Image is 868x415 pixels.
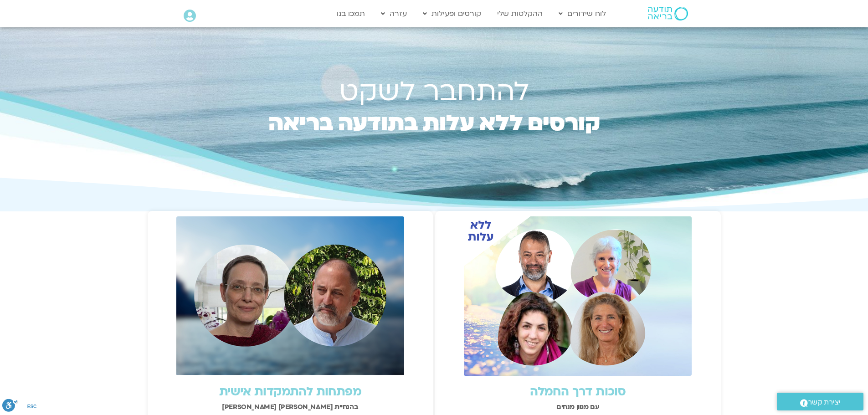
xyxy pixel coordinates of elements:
a: יצירת קשר [777,393,863,410]
h1: להתחבר לשקט [249,80,619,104]
span: יצירת קשר [808,396,841,409]
a: תמכו בנו [332,5,370,22]
h2: בהנחיית [PERSON_NAME] [PERSON_NAME] [152,403,429,411]
a: לוח שידורים [554,5,611,22]
a: עזרה [376,5,411,22]
a: קורסים ופעילות [418,5,486,22]
img: תודעה בריאה [648,7,688,20]
h2: קורסים ללא עלות בתודעה בריאה [249,113,619,154]
a: סוכות דרך החמלה [530,384,626,400]
h2: עם מגוון מנחים [440,403,716,411]
a: מפתחות להתמקדות אישית [219,384,361,400]
a: ההקלטות שלי [493,5,547,22]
